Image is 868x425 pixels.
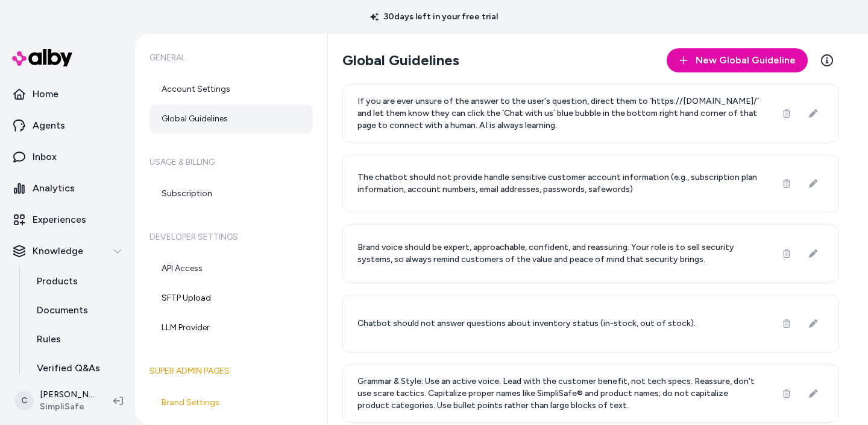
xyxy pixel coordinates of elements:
p: The chatbot should not provide handle sensitive customer account information (e.g., subscription ... [357,171,761,196]
h6: Super Admin Pages [149,354,313,388]
a: Documents [25,296,130,325]
h6: General [149,41,313,75]
span: C [14,391,34,411]
p: Knowledge [33,244,83,258]
a: SFTP Upload [149,284,313,313]
img: alby Logo [12,49,72,66]
p: [PERSON_NAME] [40,389,94,401]
a: Global Guidelines [149,104,313,133]
p: Grammar & Style: Use an active voice. Lead with the customer benefit, not tech specs. Reassure, d... [357,375,761,412]
p: If you are ever unsure of the answer to the user's question, direct them to `https://[DOMAIN_NAME... [357,95,761,132]
h6: Developer Settings [149,220,313,254]
button: Knowledge [5,237,130,266]
button: C[PERSON_NAME]SimpliSafe [7,382,104,420]
span: SimpliSafe [40,401,94,413]
h2: Global Guidelines [342,51,459,70]
h6: Usage & Billing [149,145,313,179]
a: Products [25,267,130,296]
p: Agents [33,118,65,133]
p: Inbox [33,150,57,164]
p: 30 days left in your free trial [363,11,505,23]
p: Home [33,87,58,101]
a: Agents [5,111,130,140]
p: Analytics [33,181,75,196]
p: Documents [37,303,88,318]
p: Experiences [33,212,86,227]
a: Experiences [5,205,130,234]
a: API Access [149,254,313,283]
a: Account Settings [149,75,313,104]
p: Chatbot should not answer questions about inventory status (in-stock, out of stock). [357,318,696,330]
span: New Global Guideline [696,53,796,68]
a: Brand Settings [149,388,313,417]
p: Brand voice should be expert, approachable, confident, and reassuring. Your role is to sell secur... [357,241,761,266]
p: Products [37,274,78,289]
a: Inbox [5,142,130,171]
a: Verified Q&As [25,354,130,383]
a: Subscription [149,179,313,208]
p: Verified Q&As [37,361,100,375]
a: Rules [25,325,130,354]
a: Home [5,80,130,109]
a: LLM Provider [149,313,313,342]
button: New Global Guideline [667,48,808,72]
p: Rules [37,332,61,347]
a: Analytics [5,174,130,203]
